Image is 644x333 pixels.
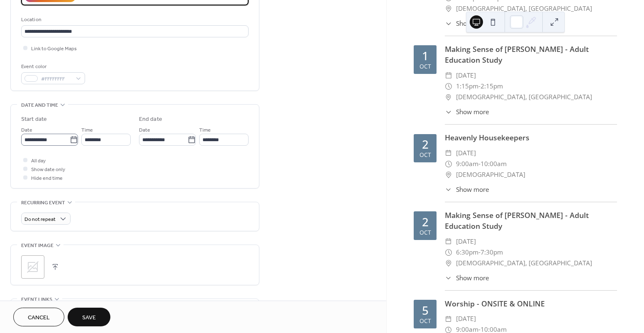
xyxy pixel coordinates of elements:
[420,64,431,69] div: Oct
[31,44,77,53] span: Link to Google Maps
[445,258,452,269] div: ​
[445,313,452,324] div: ​
[24,215,56,224] span: Do not repeat
[456,19,489,28] span: Show more
[31,165,65,174] span: Show date only
[139,126,150,135] span: Date
[445,273,489,283] button: ​Show more
[13,308,64,326] button: Cancel
[21,115,47,124] div: Start date
[481,159,507,169] span: 10:00am
[445,236,452,247] div: ​
[456,185,489,194] span: Show more
[422,139,429,150] div: 2
[456,148,476,159] span: [DATE]
[456,159,478,169] span: 9:00am
[445,19,489,28] button: ​Show more
[445,92,452,103] div: ​
[82,313,96,322] span: Save
[81,126,93,135] span: Time
[456,258,592,269] span: [DEMOGRAPHIC_DATA], [GEOGRAPHIC_DATA]
[445,3,452,14] div: ​
[21,198,65,207] span: Recurring event
[456,313,476,324] span: [DATE]
[481,81,503,92] span: 2:15pm
[445,169,452,180] div: ​
[445,273,452,283] div: ​
[456,70,476,81] span: [DATE]
[21,101,58,110] span: Date and time
[445,70,452,81] div: ​
[445,298,617,309] div: Worship - ONSITE & ONLINE
[21,241,54,250] span: Event image
[422,50,429,62] div: 1
[422,305,429,316] div: 5
[199,126,211,135] span: Time
[41,75,72,83] span: #FFFFFFFF
[445,210,617,232] div: Making Sense of [PERSON_NAME] - Adult Education Study
[456,92,592,103] span: [DEMOGRAPHIC_DATA], [GEOGRAPHIC_DATA]
[445,107,489,117] button: ​Show more
[21,15,247,24] div: Location
[21,126,32,135] span: Date
[478,159,481,169] span: -
[478,247,481,258] span: -
[445,44,617,66] div: Making Sense of [PERSON_NAME] - Adult Education Study
[21,255,44,279] div: ;
[28,313,50,322] span: Cancel
[456,3,592,14] span: [DEMOGRAPHIC_DATA], [GEOGRAPHIC_DATA]
[422,216,429,228] div: 2
[478,81,481,92] span: -
[456,107,489,117] span: Show more
[456,169,525,180] span: [DEMOGRAPHIC_DATA]
[68,308,110,326] button: Save
[21,62,83,71] div: Event color
[456,81,478,92] span: 1:15pm
[445,159,452,169] div: ​
[456,273,489,283] span: Show more
[420,318,431,324] div: Oct
[445,19,452,28] div: ​
[445,148,452,159] div: ​
[21,295,52,304] span: Event links
[445,247,452,258] div: ​
[31,157,46,165] span: All day
[481,247,503,258] span: 7:30pm
[445,132,617,143] div: Heavenly Housekeepers
[139,115,162,124] div: End date
[445,107,452,117] div: ​
[31,174,63,183] span: Hide end time
[420,152,431,158] div: Oct
[445,185,489,194] button: ​Show more
[445,81,452,92] div: ​
[445,185,452,194] div: ​
[456,247,478,258] span: 6:30pm
[456,236,476,247] span: [DATE]
[420,230,431,235] div: Oct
